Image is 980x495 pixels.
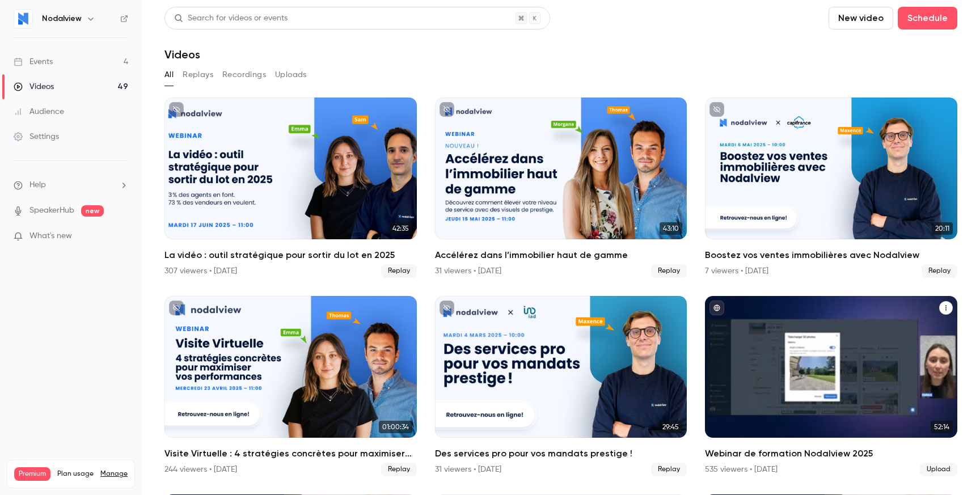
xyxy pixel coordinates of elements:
[659,421,682,433] span: 29:45
[29,205,74,217] a: SpeakerHub
[705,98,957,278] li: Boostez vos ventes immobilières avec Nodalview
[164,296,417,476] li: Visite Virtuelle : 4 stratégies concrètes pour maximiser vos performances
[14,131,59,142] div: Settings
[435,248,687,262] h2: Accélérez dans l’immobilier haut de gamme
[435,296,687,476] a: 29:45Des services pro pour vos mandats prestige !31 viewers • [DATE]Replay
[379,421,412,433] span: 01:00:34
[222,66,266,84] button: Recordings
[14,467,50,481] span: Premium
[435,464,501,475] div: 31 viewers • [DATE]
[164,248,417,262] h2: La vidéo : outil stratégique pour sortir du lot en 2025
[164,447,417,460] h2: Visite Virtuelle : 4 stratégies concrètes pour maximiser vos performances
[100,469,128,479] a: Manage
[169,102,184,117] button: unpublished
[14,179,128,191] li: help-dropdown-opener
[651,264,687,278] span: Replay
[705,464,778,475] div: 535 viewers • [DATE]
[164,66,174,84] button: All
[440,301,454,315] button: unpublished
[705,296,957,476] a: 52:14Webinar de formation Nodalview 2025535 viewers • [DATE]Upload
[660,222,682,235] span: 43:10
[389,222,412,235] span: 42:35
[14,56,53,67] div: Events
[435,265,501,277] div: 31 viewers • [DATE]
[115,231,128,242] iframe: Noticeable Trigger
[898,7,957,29] button: Schedule
[381,264,417,278] span: Replay
[164,464,237,475] div: 244 viewers • [DATE]
[164,98,417,278] a: 42:35La vidéo : outil stratégique pour sortir du lot en 2025307 viewers • [DATE]Replay
[931,421,953,433] span: 52:14
[14,81,54,92] div: Videos
[164,265,237,277] div: 307 viewers • [DATE]
[381,463,417,476] span: Replay
[705,447,957,460] h2: Webinar de formation Nodalview 2025
[174,12,288,24] div: Search for videos or events
[829,7,893,29] button: New video
[709,301,724,315] button: published
[14,10,32,28] img: Nodalview
[440,102,454,117] button: unpublished
[435,447,687,460] h2: Des services pro pour vos mandats prestige !
[705,265,768,277] div: 7 viewers • [DATE]
[164,296,417,476] a: 01:00:34Visite Virtuelle : 4 stratégies concrètes pour maximiser vos performances244 viewers • [D...
[705,248,957,262] h2: Boostez vos ventes immobilières avec Nodalview
[169,301,184,315] button: unpublished
[42,13,82,24] h6: Nodalview
[164,48,200,61] h1: Videos
[435,98,687,278] li: Accélérez dans l’immobilier haut de gamme
[932,222,953,235] span: 20:11
[57,469,94,479] span: Plan usage
[435,98,687,278] a: 43:10Accélérez dans l’immobilier haut de gamme31 viewers • [DATE]Replay
[709,102,724,117] button: unpublished
[164,98,417,278] li: La vidéo : outil stratégique pour sortir du lot en 2025
[651,463,687,476] span: Replay
[705,98,957,278] a: 20:11Boostez vos ventes immobilières avec Nodalview7 viewers • [DATE]Replay
[275,66,307,84] button: Uploads
[922,264,957,278] span: Replay
[920,463,957,476] span: Upload
[29,179,46,191] span: Help
[164,7,957,488] section: Videos
[81,205,104,217] span: new
[183,66,213,84] button: Replays
[29,230,72,242] span: What's new
[14,106,64,117] div: Audience
[435,296,687,476] li: Des services pro pour vos mandats prestige !
[705,296,957,476] li: Webinar de formation Nodalview 2025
